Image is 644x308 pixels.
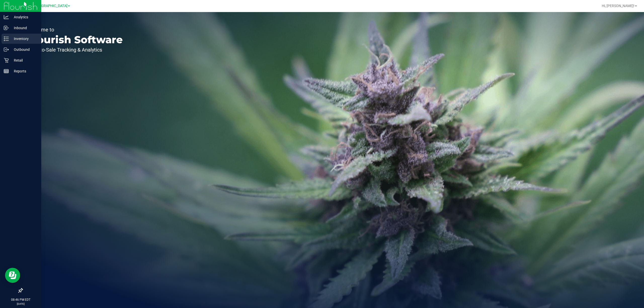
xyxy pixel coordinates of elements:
[33,4,67,8] span: [GEOGRAPHIC_DATA]
[27,27,123,32] p: Welcome to
[5,268,20,283] iframe: Resource center
[4,25,9,30] inline-svg: Inbound
[4,58,9,63] inline-svg: Retail
[9,14,39,20] p: Analytics
[2,297,39,302] p: 08:46 PM EDT
[9,47,39,53] p: Outbound
[9,57,39,63] p: Retail
[2,302,39,306] p: [DATE]
[27,35,123,45] p: Flourish Software
[4,36,9,41] inline-svg: Inventory
[4,47,9,52] inline-svg: Outbound
[602,4,634,8] span: Hi, [PERSON_NAME]!
[4,69,9,74] inline-svg: Reports
[27,47,123,52] p: Seed-to-Sale Tracking & Analytics
[9,25,39,31] p: Inbound
[9,36,39,42] p: Inventory
[4,15,9,20] inline-svg: Analytics
[9,68,39,74] p: Reports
